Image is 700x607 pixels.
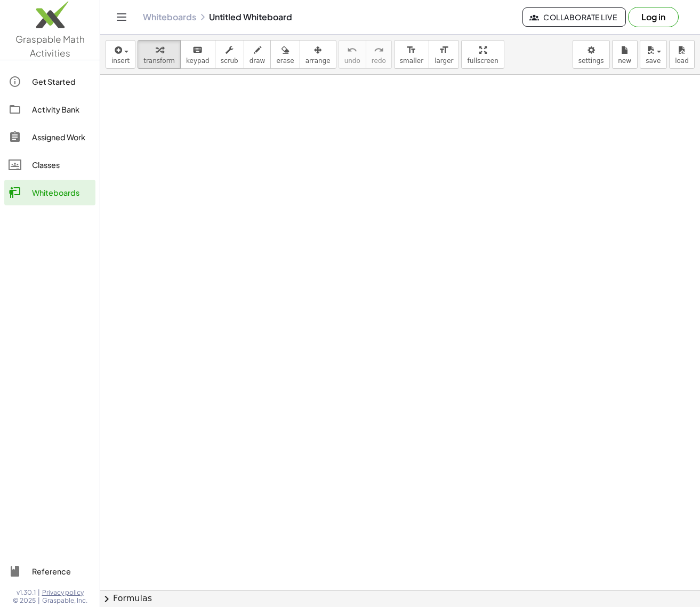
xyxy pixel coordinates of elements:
[4,124,95,150] a: Assigned Work
[372,57,386,65] span: redo
[4,558,95,584] a: Reference
[32,186,91,199] div: Whiteboards
[32,131,91,143] div: Assigned Work
[461,40,504,69] button: fullscreen
[17,588,36,597] span: v1.30.1
[106,40,135,69] button: insert
[640,40,667,69] button: save
[38,588,40,597] span: |
[618,57,631,65] span: new
[429,40,459,69] button: format_sizelarger
[347,44,357,57] i: undo
[675,57,689,65] span: load
[406,44,416,57] i: format_size
[4,69,95,94] a: Get Started
[100,590,700,607] button: chevron_rightFormulas
[42,588,87,597] a: Privacy policy
[32,565,91,578] div: Reference
[143,57,175,65] span: transform
[578,57,604,65] span: settings
[439,44,449,57] i: format_size
[400,57,423,65] span: smaller
[215,40,244,69] button: scrub
[344,57,360,65] span: undo
[628,7,679,27] button: Log in
[305,57,331,65] span: arrange
[250,57,265,65] span: draw
[38,596,40,605] span: |
[612,40,638,69] button: new
[113,9,130,26] button: Toggle navigation
[646,57,661,65] span: save
[394,40,429,69] button: format_sizesmaller
[32,75,91,88] div: Get Started
[244,40,271,69] button: draw
[4,97,95,122] a: Activity Bank
[221,57,238,65] span: scrub
[522,7,626,27] button: Collaborate Live
[532,12,617,22] span: Collaborate Live
[143,12,196,22] a: Whiteboards
[111,57,130,65] span: insert
[669,40,695,69] button: load
[300,40,336,69] button: arrange
[270,40,300,69] button: erase
[339,40,366,69] button: undoundo
[42,596,87,605] span: Graspable, Inc.
[192,44,203,57] i: keyboard
[276,57,294,65] span: erase
[573,40,610,69] button: settings
[4,180,95,205] a: Whiteboards
[32,158,91,171] div: Classes
[13,596,36,605] span: © 2025
[180,40,215,69] button: keyboardkeypad
[15,33,85,59] span: Graspable Math Activities
[366,40,392,69] button: redoredo
[32,103,91,116] div: Activity Bank
[435,57,453,65] span: larger
[374,44,384,57] i: redo
[467,57,498,65] span: fullscreen
[138,40,181,69] button: transform
[186,57,210,65] span: keypad
[4,152,95,178] a: Classes
[100,593,113,605] span: chevron_right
